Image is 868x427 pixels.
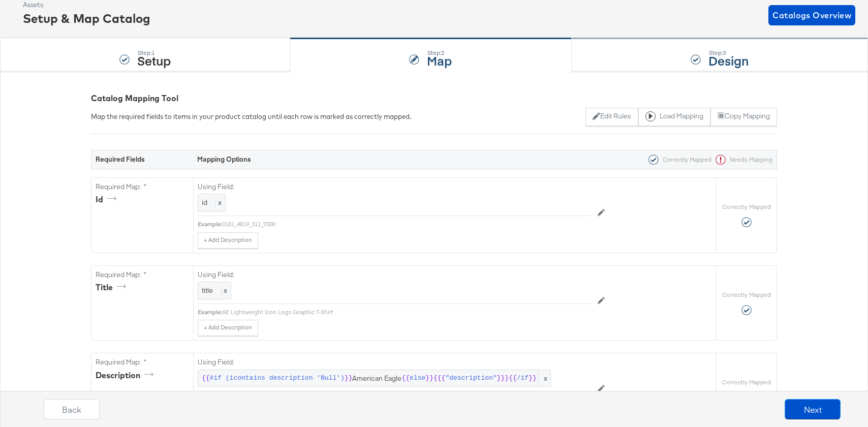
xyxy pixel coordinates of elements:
[425,374,433,383] span: }}
[198,357,592,367] label: Using Field:
[96,357,189,367] label: Required Map: *
[785,399,841,419] button: Next
[638,108,710,126] button: Load Mapping
[722,291,771,299] label: Correctly Mapped
[215,198,222,207] span: x
[23,10,150,27] div: Setup & Map Catalog
[644,155,711,165] div: Correctly Mapped
[137,49,171,56] div: Step: 1
[198,182,592,192] label: Using Field:
[772,8,851,22] span: Catalogs Overview
[198,320,258,336] button: + Add Description
[91,112,411,121] div: Map the required fields to items in your product catalog until each row is marked as correctly ma...
[221,286,227,295] span: x
[722,203,771,211] label: Correctly Mapped
[708,49,749,56] div: Step: 3
[222,220,592,228] div: 0181_4819_311_7000
[198,220,222,228] div: Example:
[96,194,120,205] div: id
[96,282,130,293] div: title
[198,308,222,316] div: Example:
[445,374,497,383] span: "description"
[768,5,855,25] button: Catalogs Overview
[529,374,537,383] span: }}
[538,370,550,387] span: x
[202,198,207,207] span: id
[509,374,517,383] span: {{
[222,308,592,316] div: AE Lightweight Icon Logo Graphic T-Shirt
[137,52,171,69] strong: Setup
[427,52,452,69] strong: Map
[96,270,189,280] label: Required Map: *
[433,374,445,383] span: {{{
[198,232,258,249] button: + Add Description
[202,374,547,383] span: American Eagle
[401,374,410,383] span: {{
[197,155,251,164] strong: Mapping Options
[708,52,749,69] strong: Design
[96,370,157,381] div: description
[427,49,452,56] div: Step: 2
[345,374,353,383] span: }}
[710,108,777,126] button: Copy Mapping
[96,182,189,192] label: Required Map: *
[202,374,210,383] span: {{
[722,378,771,386] label: Correctly Mapped
[711,155,772,165] div: Needs Mapping
[585,108,638,126] button: Edit Rules
[210,374,345,383] span: #if (icontains description 'Null')
[517,374,529,383] span: /if
[91,93,777,104] div: Catalog Mapping Tool
[44,399,100,419] button: Back
[96,155,145,164] strong: Required Fields
[497,374,509,383] span: }}}
[202,286,213,295] span: title
[410,374,425,383] span: else
[198,270,592,280] label: Using Field:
